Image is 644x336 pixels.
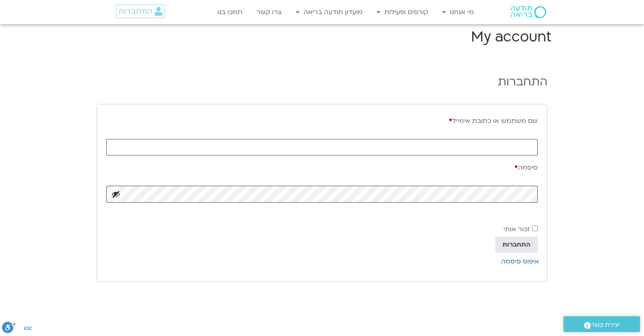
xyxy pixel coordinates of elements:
[504,225,530,234] span: זכור אותי
[93,27,551,47] h1: My account
[252,4,286,20] a: צרו קשר
[213,4,246,20] a: תמכו בנו
[511,6,546,18] img: תודעה בריאה
[106,114,538,128] label: שם משתמש או כתובת אימייל
[97,74,547,89] h2: התחברות
[111,190,120,199] button: להציג סיסמה
[373,4,432,20] a: קורסים ופעילות
[106,160,538,175] label: סיסמה
[292,4,367,20] a: מועדון תודעה בריאה
[501,257,539,266] a: איפוס סיסמה
[563,316,640,332] a: יצירת קשר
[118,7,153,16] span: התחברות
[438,4,478,20] a: מי אנחנו
[495,236,538,253] button: התחברות
[116,4,165,18] a: התחברות
[591,319,620,330] span: יצירת קשר
[532,226,538,231] input: זכור אותי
